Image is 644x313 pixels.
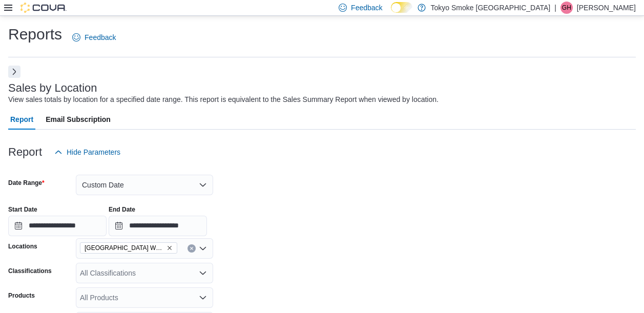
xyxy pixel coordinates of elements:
span: [GEOGRAPHIC_DATA] Wellington Corners [85,243,164,253]
span: Report [10,109,33,130]
span: Hide Parameters [67,147,120,157]
span: Feedback [351,3,382,13]
label: Locations [8,242,37,251]
a: Feedback [68,27,120,48]
label: End Date [109,205,135,214]
label: Date Range [8,179,45,187]
button: Hide Parameters [50,142,124,162]
button: Remove London Wellington Corners from selection in this group [167,245,173,251]
label: Products [8,291,35,300]
label: Start Date [8,205,37,214]
input: Dark Mode [391,2,412,13]
span: GH [562,2,571,14]
h3: Sales by Location [8,82,97,94]
h1: Reports [8,24,62,45]
h3: Report [8,146,42,158]
button: Open list of options [199,294,207,302]
button: Custom Date [76,175,213,195]
p: | [554,2,556,14]
button: Next [8,66,20,78]
input: Press the down key to open a popover containing a calendar. [8,216,107,236]
p: Tokyo Smoke [GEOGRAPHIC_DATA] [431,2,551,14]
span: Feedback [85,32,116,43]
span: Email Subscription [46,109,111,130]
img: Cova [20,3,67,13]
div: Geoff Hudson [560,2,573,14]
button: Open list of options [199,244,207,253]
button: Open list of options [199,269,207,277]
input: Press the down key to open a popover containing a calendar. [109,216,207,236]
button: Clear input [188,244,196,253]
label: Classifications [8,267,52,275]
p: [PERSON_NAME] [577,2,636,14]
span: London Wellington Corners [80,242,177,254]
div: View sales totals by location for a specified date range. This report is equivalent to the Sales ... [8,94,439,105]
